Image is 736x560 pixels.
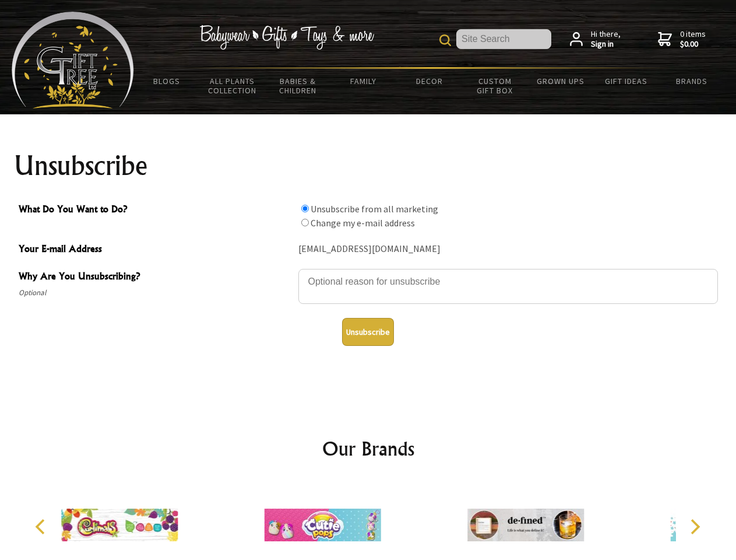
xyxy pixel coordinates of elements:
button: Unsubscribe [342,318,394,346]
img: Babywear - Gifts - Toys & more [199,25,374,50]
a: Decor [396,69,462,93]
img: product search [439,34,451,46]
input: Site Search [456,29,551,49]
h1: Unsubscribe [14,152,723,180]
span: Hi there, [591,29,621,50]
a: Gift Ideas [593,69,659,93]
strong: $0.00 [680,39,706,50]
strong: Sign in [591,39,621,50]
span: Optional [19,286,293,300]
a: All Plants Collection [200,69,266,103]
img: Babyware - Gifts - Toys and more... [12,12,134,108]
span: 0 items [680,29,706,50]
a: Brands [659,69,725,93]
a: 0 items$0.00 [658,29,706,50]
div: [EMAIL_ADDRESS][DOMAIN_NAME] [298,240,718,258]
a: Grown Ups [527,69,593,93]
button: Next [682,514,707,540]
input: What Do You Want to Do? [301,205,309,212]
span: What Do You Want to Do? [19,202,293,219]
textarea: Why Are You Unsubscribing? [298,269,718,304]
label: Change my e-mail address [311,217,415,229]
a: Custom Gift Box [462,69,528,103]
span: Your E-mail Address [19,242,293,258]
button: Previous [29,514,55,540]
a: Hi there,Sign in [570,29,621,50]
span: Why Are You Unsubscribing? [19,269,293,286]
input: What Do You Want to Do? [301,219,309,226]
h2: Our Brands [23,435,713,463]
label: Unsubscribe from all marketing [311,203,438,215]
a: Family [331,69,397,93]
a: BLOGS [134,69,200,93]
a: Babies & Children [265,69,331,103]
